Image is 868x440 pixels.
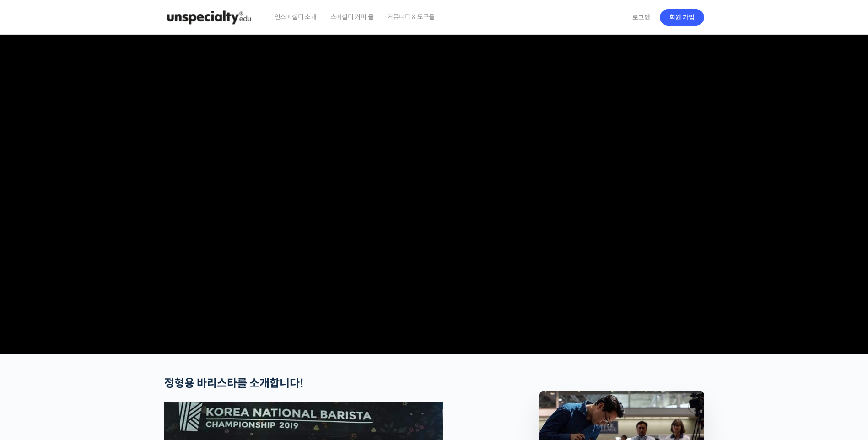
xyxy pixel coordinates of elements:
[627,7,656,28] a: 로그인
[164,376,304,390] strong: 정형용 바리스타를 소개합니다!
[660,9,704,26] a: 회원 가입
